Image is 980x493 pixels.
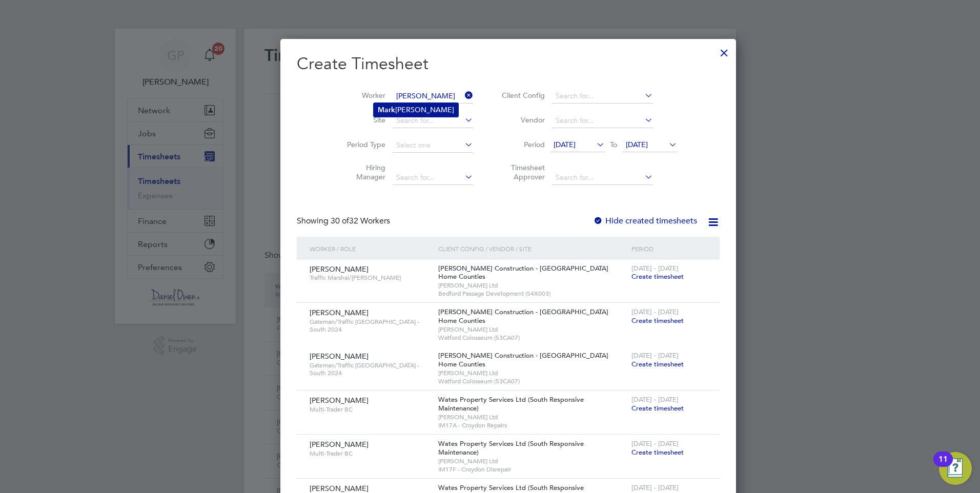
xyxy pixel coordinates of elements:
span: Create timesheet [631,360,684,368]
label: Worker [339,91,385,100]
span: [PERSON_NAME] Construction - [GEOGRAPHIC_DATA] Home Counties [438,264,608,281]
span: Multi-Trader BC [310,449,431,458]
div: Client Config / Vendor / Site [436,237,629,260]
b: r [389,106,391,114]
span: [PERSON_NAME] [310,264,369,274]
label: Vendor [499,115,545,125]
span: [DATE] - [DATE] [631,307,679,316]
span: Create timesheet [631,316,684,325]
span: Create timesheet [631,448,684,457]
input: Search for... [552,89,653,104]
span: Multi-Trader BC [310,405,431,414]
label: Hide created timesheets [593,216,697,226]
span: [DATE] - [DATE] [631,264,679,273]
span: Bedford Passage Development (54X003) [438,290,626,298]
span: 32 Workers [331,216,390,226]
span: IM17A - Croydon Repairs [438,421,626,429]
span: Create timesheet [631,404,684,413]
h2: Create Timesheet [297,53,720,75]
span: [PERSON_NAME] Construction - [GEOGRAPHIC_DATA] Home Counties [438,307,608,325]
span: [PERSON_NAME] [310,308,369,317]
span: [DATE] - [DATE] [631,351,679,360]
input: Search for... [552,114,653,128]
input: Search for... [393,89,473,104]
span: [PERSON_NAME] Ltd [438,457,626,465]
b: Ma k [378,106,395,114]
span: To [607,138,620,151]
label: Client Config [499,91,545,100]
div: Worker / Role [307,237,436,260]
label: Timesheet Approver [499,163,545,181]
span: Wates Property Services Ltd (South Responsive Maintenance) [438,395,584,413]
span: [PERSON_NAME] Ltd [438,281,626,290]
input: Select one [393,138,473,153]
span: [PERSON_NAME] Construction - [GEOGRAPHIC_DATA] Home Counties [438,351,608,368]
span: [DATE] - [DATE] [631,483,679,492]
span: [DATE] - [DATE] [631,439,679,448]
input: Search for... [393,114,473,128]
input: Search for... [552,171,653,185]
label: Hiring Manager [339,163,385,181]
span: Wates Property Services Ltd (South Responsive Maintenance) [438,439,584,457]
span: [DATE] [554,140,576,149]
span: [PERSON_NAME] Ltd [438,325,626,334]
span: [PERSON_NAME] Ltd [438,413,626,421]
span: Traffic Marshal/[PERSON_NAME] [310,274,431,282]
li: [PERSON_NAME] [374,103,458,117]
label: Period Type [339,140,385,149]
div: Period [629,237,709,260]
span: Create timesheet [631,272,684,281]
div: Showing [297,216,392,227]
span: 30 of [331,216,349,226]
span: [PERSON_NAME] [310,484,369,493]
span: [PERSON_NAME] [310,352,369,361]
span: Watford Colosseum (53CA07) [438,377,626,385]
span: [DATE] [626,140,648,149]
div: 11 [938,459,948,473]
span: Gateman/Traffic [GEOGRAPHIC_DATA] - South 2024 [310,318,431,334]
span: [PERSON_NAME] [310,440,369,449]
input: Search for... [393,171,473,185]
label: Site [339,115,385,125]
span: [DATE] - [DATE] [631,395,679,404]
span: Watford Colosseum (53CA07) [438,334,626,342]
span: Gateman/Traffic [GEOGRAPHIC_DATA] - South 2024 [310,361,431,377]
span: IM17F - Croydon Disrepair [438,465,626,474]
label: Period [499,140,545,149]
button: Open Resource Center, 11 new notifications [939,452,972,485]
span: [PERSON_NAME] [310,396,369,405]
span: [PERSON_NAME] Ltd [438,369,626,377]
